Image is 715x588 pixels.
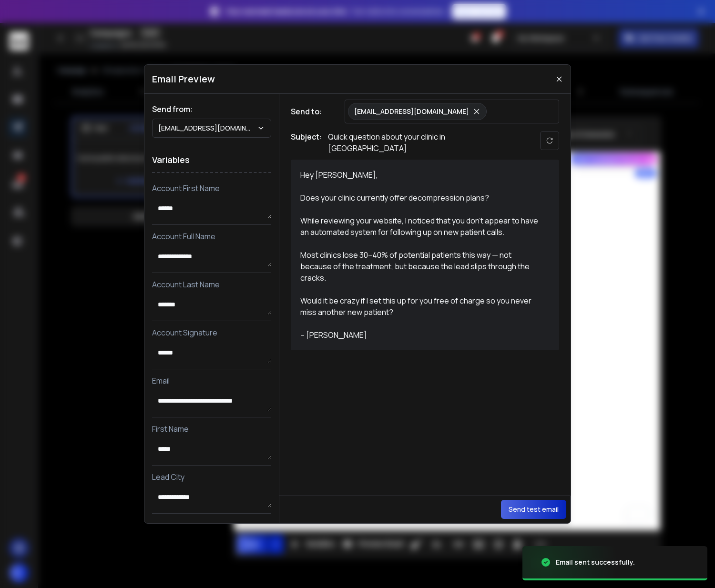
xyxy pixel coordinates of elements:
p: [EMAIL_ADDRESS][DOMAIN_NAME] [354,107,469,116]
p: First Name [152,423,271,435]
div: Email sent successfully. [556,558,635,567]
div: Most clinics lose 30–40% of potential patients this way — not because of the treatment, but becau... [300,249,539,284]
div: Would it be crazy if I set this up for you free of charge so you never miss another new patient? [300,295,539,318]
p: [EMAIL_ADDRESS][DOMAIN_NAME] [158,123,257,133]
h1: Send from: [152,103,271,115]
div: Does your clinic currently offer decompression plans? [300,192,539,203]
p: Account Last Name [152,279,271,290]
div: Hey [PERSON_NAME], [300,169,539,181]
button: Send test email [501,500,566,519]
h1: Variables [152,147,271,173]
h1: Send to: [291,106,329,117]
p: Lead City [152,471,271,483]
p: Account First Name [152,182,271,194]
div: While reviewing your website, I noticed that you don’t appear to have an automated system for fol... [300,215,539,238]
h1: Email Preview [152,72,215,86]
p: Quick question about your clinic in [GEOGRAPHIC_DATA] [328,131,519,154]
p: Email [152,375,271,386]
p: Account Signature [152,327,271,338]
div: – [PERSON_NAME] [300,329,539,341]
p: Account Full Name [152,231,271,242]
h1: Subject: [291,131,322,154]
